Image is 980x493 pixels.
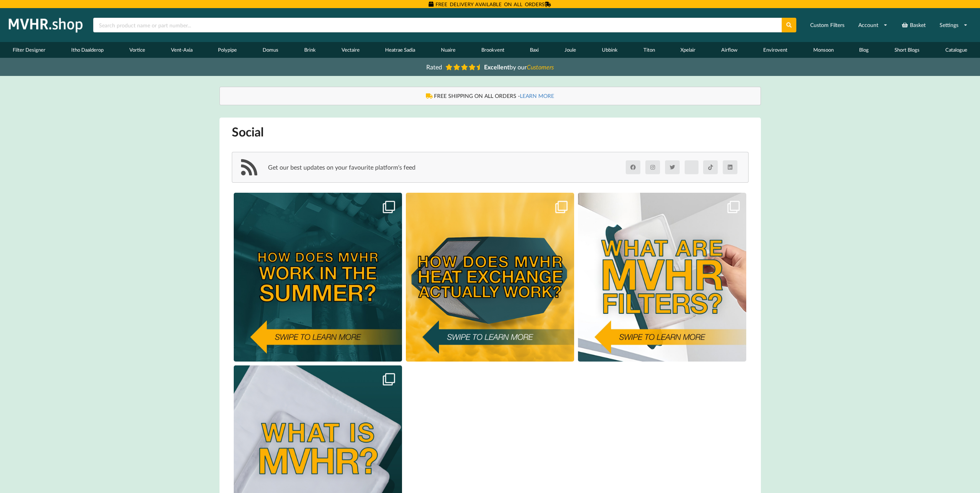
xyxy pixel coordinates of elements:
div: FREE SHIPPING ON ALL ORDERS - [228,92,753,100]
a: Domus [250,42,291,58]
img: How Does MVHR Work In Summer? [234,193,402,361]
a: Custom Filters [805,18,849,32]
a: Brink [291,42,328,58]
a: Catalogue [932,42,980,58]
p: Get our best updates on your favourite platform's feed [268,163,415,172]
a: Joule [552,42,589,58]
a: Basket [896,18,931,32]
h1: Social [232,124,749,140]
img: What Are MVHR Filters? [578,193,746,361]
a: Titon [630,42,668,58]
input: Search product name or part number... [93,18,782,32]
a: Blog [846,42,882,58]
img: How Does MVHR Heat Exchange Actually Work? [406,193,574,361]
a: Account [853,18,893,32]
a: LEARN MORE [520,93,554,99]
a: Rated Excellentby ourCustomers [421,61,560,73]
a: Baxi [517,42,552,58]
span: Rated [426,63,442,71]
img: mvhr.shop.png [5,15,86,35]
a: Airflow [709,42,750,58]
a: Ubbink [589,42,631,58]
a: Short Blogs [882,42,933,58]
a: Heatrae Sadia [372,42,428,58]
a: Xpelair [668,42,709,58]
a: Itho Daalderop [59,42,117,58]
i: Customers [527,63,554,71]
a: Envirovent [750,42,800,58]
a: Settings [935,18,973,32]
a: Nuaire [428,42,469,58]
span: by our [484,63,554,71]
a: Vectaire [328,42,372,58]
a: Vortice [116,42,158,58]
b: Excellent [484,63,509,71]
a: Monsoon [800,42,846,58]
a: Vent-Axia [158,42,205,58]
a: Polypipe [205,42,250,58]
a: Brookvent [468,42,517,58]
